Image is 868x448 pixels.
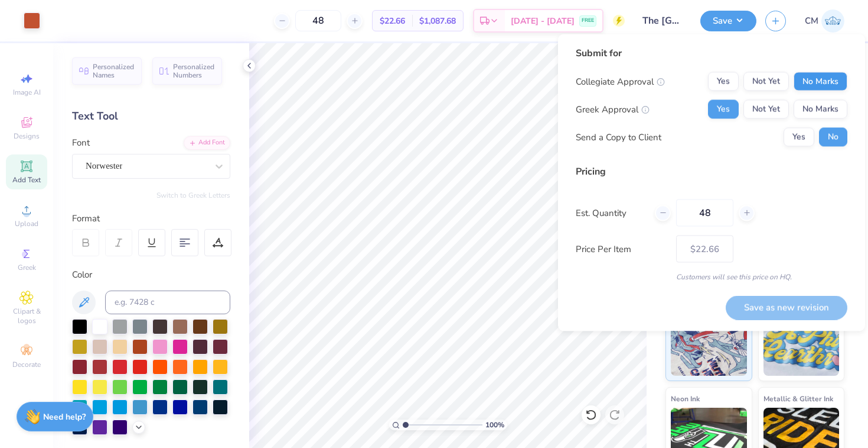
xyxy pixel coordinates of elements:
[105,291,230,314] input: e.g. 7428 c
[485,420,504,430] span: 100 %
[576,75,665,88] div: Collegiate Approval
[763,392,833,405] span: Metallic & Glitter Ink
[805,9,844,33] a: CM
[15,219,38,228] span: Upload
[72,108,230,124] div: Text Tool
[72,268,230,282] div: Color
[634,9,691,33] input: Untitled Design
[12,175,41,185] span: Add Text
[93,63,135,79] span: Personalized Names
[794,72,847,91] button: No Marks
[794,100,847,119] button: No Marks
[12,360,41,369] span: Decorate
[380,15,405,27] span: $22.66
[184,136,230,150] div: Add Font
[819,128,847,147] button: No
[72,136,90,150] label: Font
[576,165,847,179] div: Pricing
[582,17,594,25] span: FREE
[576,130,661,144] div: Send a Copy to Client
[671,392,700,405] span: Neon Ink
[743,72,789,91] button: Not Yet
[43,411,86,423] strong: Need help?
[784,128,814,147] button: Yes
[576,242,667,256] label: Price Per Item
[576,272,847,282] div: Customers will see this price on HQ.
[708,72,739,91] button: Yes
[743,100,789,119] button: Not Yet
[676,199,733,227] input: – –
[72,212,231,225] div: Format
[708,100,739,119] button: Yes
[576,102,650,116] div: Greek Approval
[671,317,747,376] img: Standard
[419,15,456,27] span: $1,087.68
[511,15,575,27] span: [DATE] - [DATE]
[763,317,840,376] img: Puff Ink
[295,10,341,31] input: – –
[700,11,756,31] button: Save
[6,307,47,325] span: Clipart & logos
[173,63,215,79] span: Personalized Numbers
[576,206,646,220] label: Est. Quantity
[18,263,36,272] span: Greek
[156,191,230,200] button: Switch to Greek Letters
[805,14,818,28] span: CM
[821,9,844,33] img: Chloe Murlin
[14,131,40,141] span: Designs
[13,88,41,97] span: Image AI
[576,46,847,60] div: Submit for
